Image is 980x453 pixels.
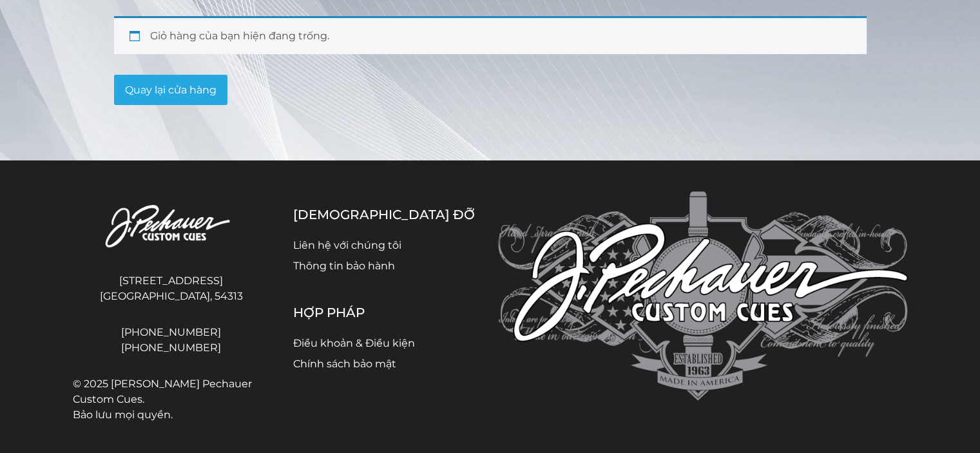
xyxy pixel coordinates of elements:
img: Cơ Pechauer Custom [498,191,908,401]
a: Quay lại cửa hàng [114,75,227,105]
font: [STREET_ADDRESS] [119,275,223,287]
font: [DEMOGRAPHIC_DATA] đỡ [293,207,475,222]
font: [PHONE_NUMBER] [121,326,221,338]
font: [GEOGRAPHIC_DATA], 54313 [100,290,243,302]
font: [PHONE_NUMBER] [121,342,221,354]
a: Liên hệ với chúng tôi [293,239,401,251]
a: Điều khoản & Điều kiện [293,337,415,349]
a: Chính sách bảo mật [293,358,396,370]
font: Hợp pháp [293,305,365,320]
font: Bảo lưu mọi quyền. [73,409,173,421]
font: Giỏ hàng của bạn hiện đang trống. [150,30,329,42]
a: Thông tin bảo hành [293,260,395,272]
font: Quay lại cửa hàng [125,84,216,96]
a: [PHONE_NUMBER] [73,340,270,356]
img: Cơ Pechauer Custom [73,191,270,263]
a: [PHONE_NUMBER] [73,325,270,340]
font: © 2025 [PERSON_NAME] Pechauer Custom Cues. [73,378,252,405]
